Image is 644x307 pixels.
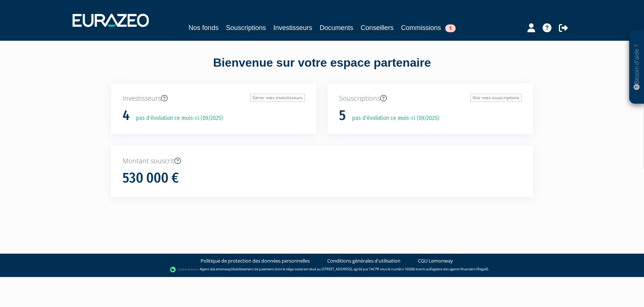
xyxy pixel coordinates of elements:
a: Nos fonds [188,23,218,33]
a: Souscriptions [226,23,266,33]
div: - Agent de (établissement de paiement dont le siège social est situé au [STREET_ADDRESS], agréé p... [7,266,637,273]
h1: 5 [339,108,346,123]
a: Lemonway [214,267,231,271]
p: pas d'évolution ce mois-ci (09/2025) [347,114,439,123]
p: Besoin d'aide ? [633,34,641,100]
div: Bienvenue sur votre espace partenaire [105,54,539,83]
span: 1 [445,24,456,32]
a: Documents [320,23,353,33]
a: Investisseurs [273,23,312,33]
p: pas d'évolution ce mois-ci (09/2025) [131,114,223,123]
a: Conditions générales d'utilisation [327,257,400,264]
img: logo-lemonway.png [170,266,198,273]
a: Voir mes souscriptions [470,94,521,102]
a: Gérer mes investisseurs [250,94,305,102]
a: Commissions1 [401,23,456,33]
p: Investisseurs [123,94,305,103]
h1: 530 000 € [123,170,179,186]
a: Conseillers [361,23,394,33]
img: 1732889491-logotype_eurazeo_blanc_rvb.png [73,14,149,27]
a: Politique de protection des données personnelles [201,257,310,264]
h1: 4 [123,108,130,123]
a: Registre des agents financiers (Regafi) [430,267,488,271]
p: Montant souscrit [123,156,521,166]
p: Souscriptions [339,94,521,103]
a: CGU Lemonway [418,257,453,264]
